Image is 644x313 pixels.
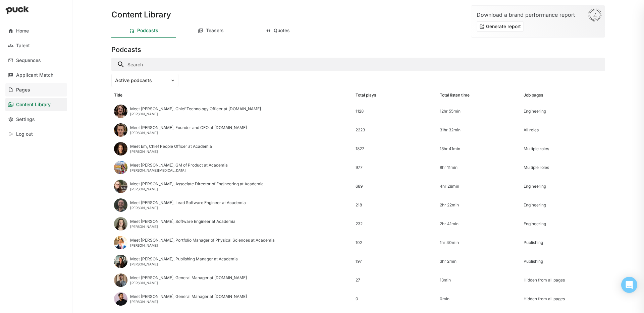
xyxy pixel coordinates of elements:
button: Generate report [477,21,524,32]
a: Home [5,24,67,38]
div: Engineering [524,184,602,189]
div: 0 [356,297,434,301]
div: Open Intercom Messenger [621,277,637,293]
div: [PERSON_NAME] [130,243,275,247]
div: Multiple roles [524,146,602,151]
div: Podcasts [137,28,158,34]
div: 0min [440,297,519,301]
div: 197 [356,259,434,264]
div: Meet [PERSON_NAME], Portfolio Manager of Physical Sciences at Academia [130,238,275,243]
div: Engineering [524,109,602,114]
div: Log out [16,131,33,137]
div: 232 [356,222,434,226]
div: Meet [PERSON_NAME], Lead Software Engineer at Academia [130,200,246,205]
div: [PERSON_NAME] [130,281,247,285]
div: Multiple roles [524,165,602,170]
div: [PERSON_NAME] [130,225,235,229]
div: Engineering [524,222,602,226]
div: 13hr 41min [440,146,519,151]
div: [PERSON_NAME] [130,131,247,135]
div: Publishing [524,259,602,264]
div: Job pages [524,93,543,98]
div: Meet Em, Chief People Officer at Academia [130,144,212,149]
div: Pages [16,87,30,93]
div: [PERSON_NAME] [130,206,246,210]
div: 8hr 11min [440,165,519,170]
div: Applicant Match [16,72,53,78]
div: 689 [356,184,434,189]
div: [PERSON_NAME] [130,112,261,116]
a: Settings [5,113,67,126]
div: Home [16,28,29,34]
div: [PERSON_NAME] [130,300,247,304]
div: Hidden from all pages [524,297,602,301]
div: Meet [PERSON_NAME], Associate Director of Engineering at Academia [130,182,264,186]
img: Sun-D3Rjj4Si.svg [588,8,602,22]
div: Publishing [524,240,602,245]
div: Meet [PERSON_NAME], Chief Technology Officer at [DOMAIN_NAME] [130,107,261,111]
div: 1hr 40min [440,240,519,245]
a: Sequences [5,54,67,67]
a: Content Library [5,98,67,111]
div: Engineering [524,203,602,207]
div: 977 [356,165,434,170]
div: 3hr 2min [440,259,519,264]
div: Meet [PERSON_NAME], General Manager at [DOMAIN_NAME] [130,275,247,280]
div: 4hr 28min [440,184,519,189]
div: Content Library [16,102,51,108]
div: Hidden from all pages [524,278,602,283]
h1: Content Library [111,11,171,19]
input: Search [111,58,605,71]
div: 31hr 32min [440,128,519,132]
div: Meet [PERSON_NAME], General Manager at [DOMAIN_NAME] [130,294,247,299]
div: 102 [356,240,434,245]
div: Total plays [356,93,376,98]
div: Talent [16,43,30,49]
div: Meet [PERSON_NAME], GM of Product at Academia [130,163,228,168]
a: Pages [5,83,67,97]
a: Applicant Match [5,68,67,82]
div: Title [114,93,122,98]
div: Meet [PERSON_NAME], Founder and CEO at [DOMAIN_NAME] [130,125,247,130]
div: 2hr 41min [440,222,519,226]
div: [PERSON_NAME] [130,262,238,266]
div: [PERSON_NAME] [130,149,212,153]
div: 12hr 55min [440,109,519,114]
div: Settings [16,117,35,122]
div: 2hr 22min [440,203,519,207]
div: [PERSON_NAME][MEDICAL_DATA] [130,168,228,172]
div: Download a brand performance report [477,11,599,18]
h3: Podcasts [111,46,141,54]
div: Meet [PERSON_NAME], Software Engineer at Academia [130,219,235,224]
a: Talent [5,39,67,52]
div: [PERSON_NAME] [130,187,264,191]
div: 27 [356,278,434,283]
div: Teasers [206,28,224,34]
div: 1827 [356,146,434,151]
div: Total listen time [440,93,470,98]
div: 2223 [356,128,434,132]
div: Meet [PERSON_NAME], Publishing Manager at Academia [130,257,238,261]
div: 218 [356,203,434,207]
div: Sequences [16,58,41,63]
div: All roles [524,128,602,132]
div: 1128 [356,109,434,114]
div: 13min [440,278,519,283]
div: Quotes [274,28,290,34]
